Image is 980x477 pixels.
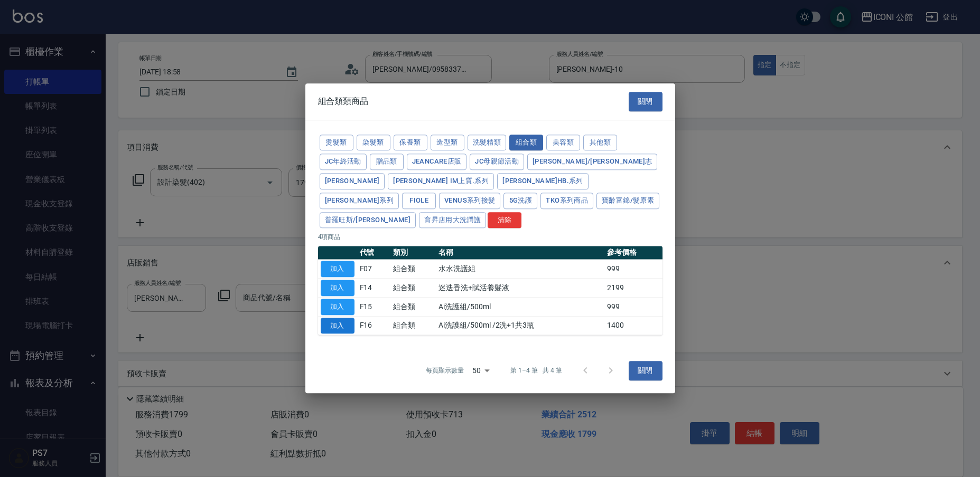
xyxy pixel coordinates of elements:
td: 1400 [604,316,662,335]
td: F14 [357,279,390,298]
button: [PERSON_NAME] iM上質.系列 [388,173,494,189]
td: F15 [357,298,390,317]
button: 洗髮精類 [468,135,507,151]
button: 關閉 [629,92,662,111]
td: Ai洗護組/500ml [436,298,604,317]
th: 名稱 [436,246,604,260]
td: 組合類 [390,316,436,335]
button: 燙髮類 [320,135,353,151]
button: TKO系列商品 [540,193,593,209]
button: 其他類 [583,135,617,151]
td: 水水洗護組 [436,260,604,279]
span: 組合類類商品 [318,97,369,107]
button: 染髮類 [357,135,390,151]
td: 組合類 [390,260,436,279]
td: 999 [604,298,662,317]
button: [PERSON_NAME]/[PERSON_NAME]志 [527,154,657,170]
p: 4 項商品 [318,233,662,242]
button: Fiole [402,193,436,209]
button: JeanCare店販 [407,154,467,170]
button: 造型類 [431,135,464,151]
td: 999 [604,260,662,279]
button: 加入 [321,280,354,296]
button: 清除 [488,212,521,228]
p: 每頁顯示數量 [426,366,464,376]
button: JC母親節活動 [470,154,524,170]
button: 美容類 [546,135,580,151]
div: 50 [468,357,493,385]
button: 保養類 [394,135,427,151]
td: F16 [357,316,390,335]
button: 組合類 [509,135,543,151]
button: [PERSON_NAME]HB.系列 [497,173,589,189]
td: 2199 [604,279,662,298]
button: 育昇店用大洗潤護 [419,212,486,228]
button: 加入 [321,299,354,315]
button: [PERSON_NAME] [320,173,385,189]
button: 加入 [321,318,354,334]
td: 組合類 [390,279,436,298]
button: [PERSON_NAME]系列 [320,193,399,209]
td: 組合類 [390,298,436,317]
td: 迷迭香洗+賦活養髮液 [436,279,604,298]
th: 代號 [357,246,390,260]
button: 寶齡富錦/髮原素 [596,193,659,209]
button: 關閉 [629,361,662,380]
th: 參考價格 [604,246,662,260]
button: Venus系列接髮 [439,193,500,209]
th: 類別 [390,246,436,260]
td: F07 [357,260,390,279]
button: 普羅旺斯/[PERSON_NAME] [320,212,416,228]
button: 5G洗護 [503,193,537,209]
td: Ai洗護組/500ml /2洗+1共3瓶 [436,316,604,335]
p: 第 1–4 筆 共 4 筆 [510,366,562,376]
button: 加入 [321,261,354,278]
button: 贈品類 [370,154,404,170]
button: JC年終活動 [320,154,367,170]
